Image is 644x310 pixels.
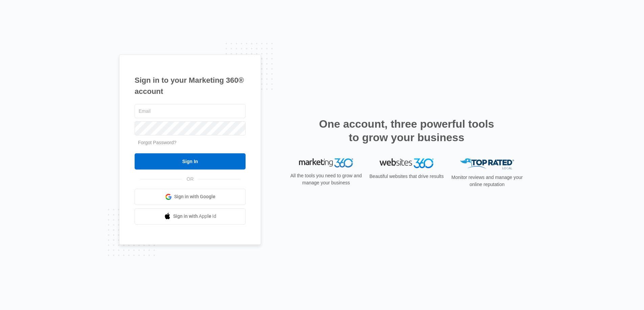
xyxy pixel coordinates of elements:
[379,158,434,168] img: Websites 360
[138,140,177,145] a: Forgot Password?
[369,173,444,180] p: Beautiful websites that drive results
[299,158,353,168] img: Marketing 360
[135,75,246,97] h1: Sign in to your Marketing 360® account
[182,176,199,183] span: OR
[174,193,215,200] span: Sign in with Google
[173,213,216,220] span: Sign in with Apple Id
[135,153,246,170] input: Sign In
[135,104,246,118] input: Email
[460,158,514,170] img: Top Rated Local
[449,174,525,188] p: Monitor reviews and manage your online reputation
[288,172,364,186] p: All the tools you need to grow and manage your business
[317,117,496,144] h2: One account, three powerful tools to grow your business
[135,189,246,205] a: Sign in with Google
[135,208,246,225] a: Sign in with Apple Id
